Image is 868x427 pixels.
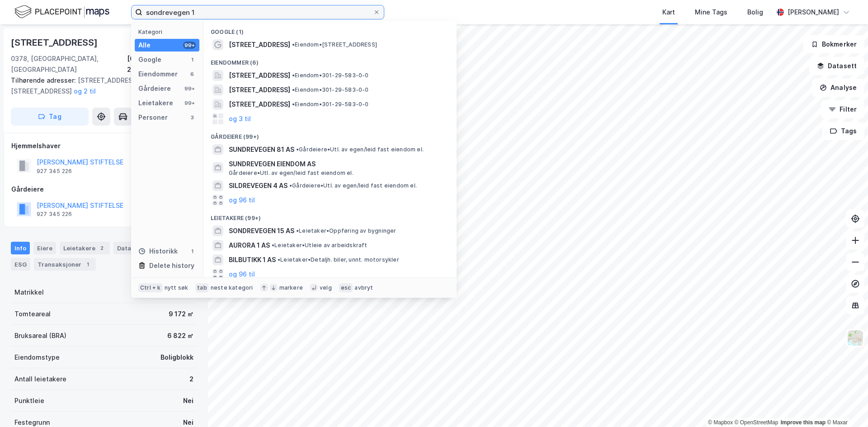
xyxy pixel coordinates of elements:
span: Eiendom • 301-29-583-0-0 [292,86,369,94]
img: logo.f888ab2527a4732fd821a326f86c7f29.svg [14,4,109,20]
div: markere [279,284,303,291]
div: Gårdeiere [11,184,197,195]
div: 99+ [183,85,196,92]
div: [STREET_ADDRESS], [STREET_ADDRESS] [11,75,190,97]
div: 1 [189,248,196,255]
span: • [292,86,295,93]
div: 9 172 ㎡ [169,309,193,319]
button: Tag [11,108,89,126]
span: • [272,242,274,249]
div: nytt søk [165,284,189,291]
div: 6 [189,70,196,78]
span: Eiendom • 301-29-583-0-0 [292,72,369,79]
div: Kategori [138,28,199,35]
div: neste kategori [211,284,253,291]
div: Gårdeiere (99+) [203,126,457,142]
div: Punktleie [14,395,44,406]
div: Info [11,242,30,254]
div: Eiendomstype [14,352,60,363]
div: avbryt [354,284,373,291]
div: Leietakere [60,242,110,254]
div: Leietakere (99+) [203,207,457,224]
img: Z [847,329,864,347]
div: Tomteareal [14,309,51,319]
div: tab [195,283,209,292]
span: Leietaker • Utleie av arbeidskraft [272,242,368,249]
span: Gårdeiere • Utl. av egen/leid fast eiendom el. [296,146,424,153]
a: Mapbox [708,419,733,426]
div: 1 [83,260,92,269]
div: Leietakere [138,98,173,108]
span: • [289,182,292,189]
div: 927 345 226 [37,168,72,175]
button: Filter [821,100,864,118]
span: • [296,146,299,153]
div: velg [320,284,332,291]
button: Analyse [812,79,864,97]
span: SILDREVEGEN 4 AS [229,180,288,191]
div: [STREET_ADDRESS] [11,35,99,50]
button: Datasett [809,57,864,75]
button: og 96 til [229,195,255,206]
div: Hjemmelshaver [11,141,197,151]
span: BILBUTIKK 1 AS [229,254,276,265]
span: [STREET_ADDRESS] [229,39,290,50]
div: Historikk [138,246,178,257]
div: esc [339,283,353,292]
div: [GEOGRAPHIC_DATA], 29/583 [127,53,197,75]
div: Bolig [747,7,763,18]
button: Tags [822,122,864,140]
iframe: Chat Widget [823,384,868,427]
div: Alle [138,40,151,51]
div: Datasett [113,242,147,254]
span: • [292,101,295,108]
div: Delete history [149,260,194,271]
span: • [278,256,280,263]
div: Matrikkel [14,287,44,298]
div: Nei [183,395,193,406]
div: 6 822 ㎡ [167,330,193,341]
span: • [292,72,295,79]
div: 3 [189,114,196,121]
span: Eiendom • [STREET_ADDRESS] [292,41,377,48]
span: Eiendom • 301-29-583-0-0 [292,101,369,108]
div: Eiere [33,242,56,254]
div: Kart [662,7,675,18]
div: [PERSON_NAME] [788,7,839,18]
div: ESG [11,258,30,271]
div: 0378, [GEOGRAPHIC_DATA], [GEOGRAPHIC_DATA] [11,53,127,75]
div: 99+ [183,42,196,49]
a: Improve this map [781,419,826,426]
div: 927 345 226 [37,211,72,218]
div: Eiendommer (6) [203,52,457,68]
div: 99+ [183,99,196,107]
span: Gårdeiere • Utl. av egen/leid fast eiendom el. [289,182,417,189]
div: Boligblokk [160,352,193,363]
button: og 3 til [229,113,251,124]
div: Kontrollprogram for chat [823,384,868,427]
span: Leietaker • Oppføring av bygninger [296,227,396,235]
span: AURORA 1 AS [229,240,270,251]
div: Google [138,54,161,65]
a: OpenStreetMap [735,419,778,426]
span: SUNDREVEGEN EIENDOM AS [229,159,446,169]
button: og 96 til [229,269,255,280]
span: • [292,41,295,48]
span: SUNDREVEGEN 81 AS [229,144,294,155]
button: Bokmerker [803,35,864,53]
span: [STREET_ADDRESS] [229,84,290,95]
div: Mine Tags [695,7,727,18]
div: 2 [189,374,193,385]
div: Gårdeiere [138,83,171,94]
span: SONDREVEGEN 15 AS [229,225,294,236]
div: Bruksareal (BRA) [14,330,66,341]
div: Eiendommer [138,69,178,80]
input: Søk på adresse, matrikkel, gårdeiere, leietakere eller personer [142,5,373,19]
div: Transaksjoner [34,258,96,271]
div: 2 [97,244,106,253]
div: 1 [189,56,196,63]
div: Antall leietakere [14,374,66,385]
span: Gårdeiere • Utl. av egen/leid fast eiendom el. [229,169,354,177]
span: Leietaker • Detaljh. biler, unnt. motorsykler [278,256,399,263]
span: Tilhørende adresser: [11,76,78,84]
